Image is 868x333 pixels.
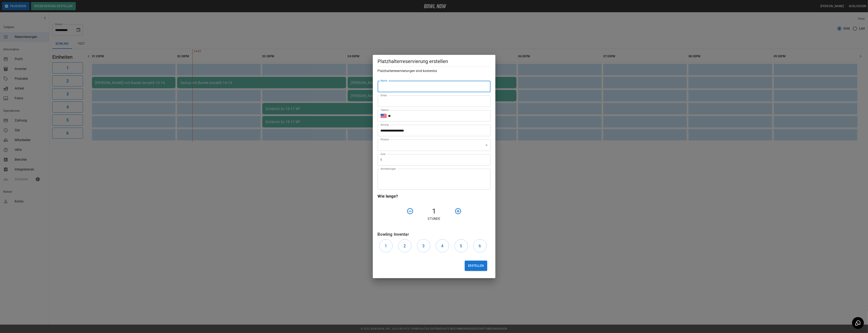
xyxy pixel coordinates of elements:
[479,243,481,249] h6: 6
[381,157,382,162] p: €
[385,243,387,249] h6: 1
[441,243,443,249] h6: 4
[381,108,389,112] label: Telefon
[378,125,488,136] input: Choose date, selected date is Aug 23, 2025
[378,58,490,65] h5: Platzhalterreservierung erstellen
[460,243,462,249] h6: 5
[415,207,453,216] h4: 1
[378,216,490,221] p: Stunde
[378,139,490,151] div: ​
[379,239,393,252] button: 1
[378,68,490,74] h6: Platzhalterreservierungen sind kostenlos
[422,243,425,249] h6: 3
[455,239,468,252] button: 5
[465,261,487,271] button: Erstellen
[381,123,389,126] label: Anfang
[381,113,387,119] button: Select country
[473,239,487,252] button: 6
[436,239,449,252] button: 4
[378,193,490,199] h6: Wie lange?
[417,239,430,252] button: 3
[378,231,490,238] h6: Bowling Inventar
[398,239,411,252] button: 2
[403,243,406,249] h6: 2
